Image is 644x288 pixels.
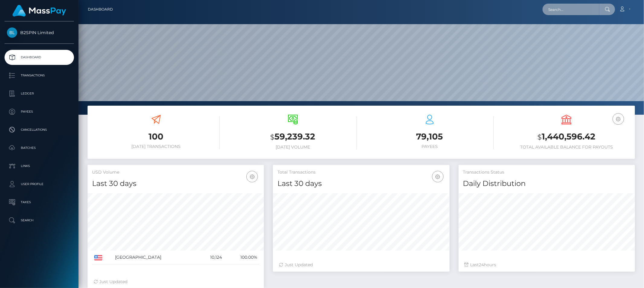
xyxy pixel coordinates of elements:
h4: Last 30 days [92,178,259,189]
input: Search... [543,4,599,15]
img: MassPay Logo [12,5,66,17]
p: Search [7,216,72,225]
a: User Profile [5,177,74,192]
img: B2SPIN Limited [7,27,17,38]
a: Taxes [5,195,74,210]
h5: USD Volume [92,169,259,175]
h6: Payees [366,144,494,149]
a: Batches [5,140,74,155]
a: Ledger [5,86,74,101]
h6: [DATE] Volume [229,145,357,150]
a: Payees [5,104,74,119]
span: B2SPIN Limited [5,30,74,35]
h5: Total Transactions [277,169,445,175]
a: Search [5,213,74,228]
p: Payees [7,107,72,116]
img: US.png [94,255,102,261]
h6: [DATE] Transactions [92,144,220,149]
p: Taxes [7,198,72,207]
td: 10,124 [197,251,224,264]
h3: 59,239.32 [229,131,357,143]
td: 100.00% [224,251,259,264]
p: Cancellations [7,125,72,134]
span: 24 [479,262,484,267]
p: Dashboard [7,53,72,62]
p: Batches [7,143,72,152]
td: [GEOGRAPHIC_DATA] [113,251,197,264]
p: Links [7,162,72,171]
div: Just Updated [279,262,443,268]
h3: 100 [92,131,220,142]
h6: Total Available Balance for Payouts [503,145,630,150]
h3: 1,440,596.42 [503,131,630,143]
h4: Last 30 days [277,178,445,189]
div: Last hours [465,262,629,268]
h4: Daily Distribution [463,178,630,189]
small: $ [270,133,274,141]
h5: Transactions Status [463,169,630,175]
div: Just Updated [94,279,258,285]
a: Links [5,158,74,174]
a: Dashboard [5,50,74,65]
small: $ [537,133,542,141]
h3: 79,105 [366,131,494,142]
p: User Profile [7,180,72,189]
p: Ledger [7,89,72,98]
p: Transactions [7,71,72,80]
a: Cancellations [5,122,74,137]
a: Dashboard [88,3,113,16]
a: Transactions [5,68,74,83]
